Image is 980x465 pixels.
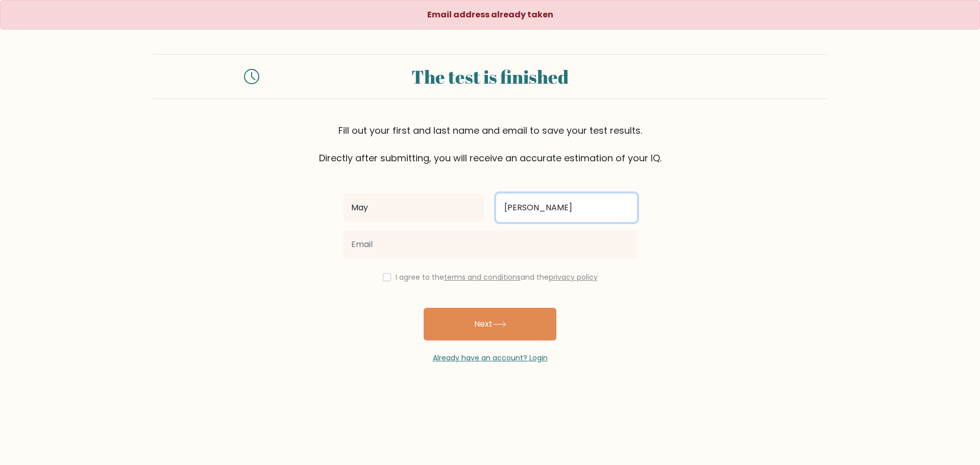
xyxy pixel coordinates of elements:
a: terms and conditions [444,272,521,282]
a: privacy policy [549,272,598,282]
div: Fill out your first and last name and email to save your test results. Directly after submitting,... [153,124,827,165]
button: Next [424,308,556,340]
div: The test is finished [272,63,708,90]
strong: Email address already taken [427,9,553,20]
a: Already have an account? Login [433,353,548,363]
input: Last name [496,193,637,222]
label: I agree to the and the [396,272,598,282]
input: Email [343,230,637,259]
input: First name [343,193,484,222]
